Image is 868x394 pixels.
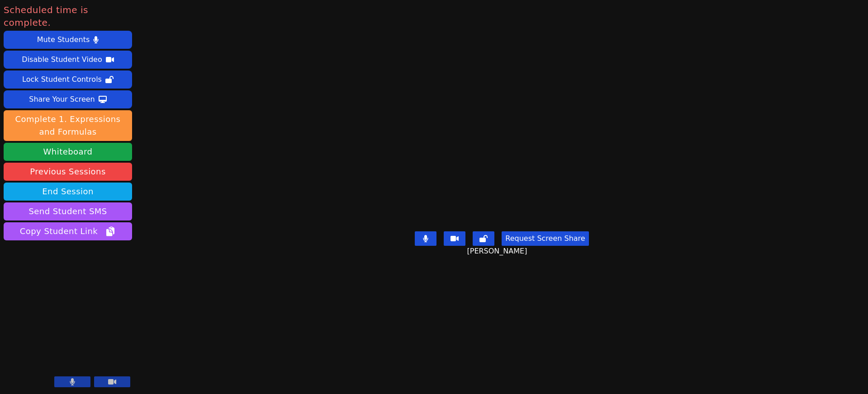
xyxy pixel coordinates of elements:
[4,70,132,89] button: Lock Student Controls
[4,110,132,141] button: Complete 1. Expressions and Formulas
[4,202,132,220] button: Send Student SMS
[4,51,132,69] button: Disable Student Video
[37,33,90,47] div: Mute Students
[4,90,132,108] button: Share Your Screen
[29,92,95,107] div: Share Your Screen
[467,246,529,257] span: [PERSON_NAME]
[4,4,132,29] span: Scheduled time is complete.
[502,231,588,246] button: Request Screen Share
[4,222,132,240] button: Copy Student Link
[22,72,102,87] div: Lock Student Controls
[4,163,132,181] a: Previous Sessions
[4,183,132,201] button: End Session
[4,143,132,161] button: Whiteboard
[20,225,116,238] span: Copy Student Link
[22,52,102,67] div: Disable Student Video
[4,31,132,49] button: Mute Students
